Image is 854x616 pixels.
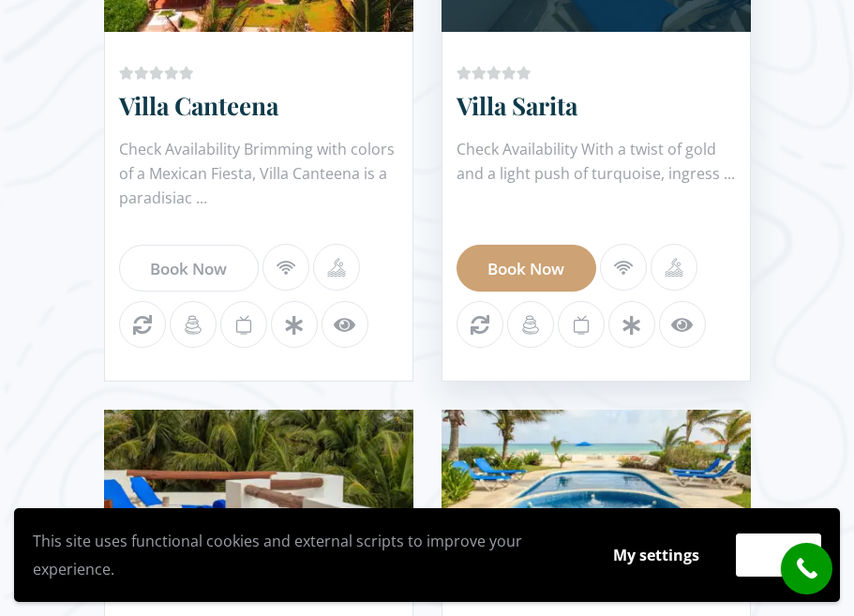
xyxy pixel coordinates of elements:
[119,89,278,122] a: Villa Canteena
[457,89,577,122] a: Villa Sarita
[457,137,741,212] div: Check Availability With a twist of gold and a light push of turquoise, ingress ...
[457,245,596,292] a: Book Now
[736,533,821,578] button: Accept
[119,245,259,292] a: Book Now
[33,527,577,583] p: This site uses functional cookies and external scripts to improve your experience.
[119,137,403,212] div: Check Availability Brimming with colors of a Mexican Fiesta, Villa Canteena is a paradisiac ...
[595,533,717,577] button: My settings
[781,543,832,594] a: call
[786,548,828,590] i: call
